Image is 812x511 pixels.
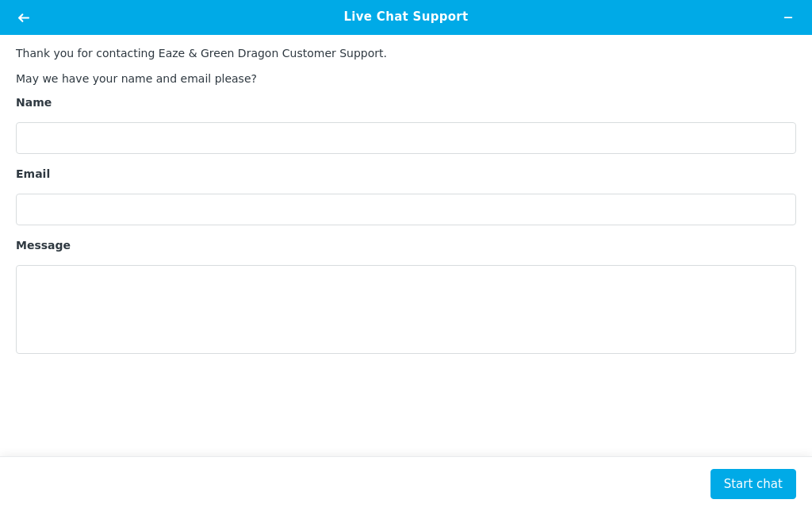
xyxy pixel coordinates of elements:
strong: Message [16,239,71,252]
span: Thank you for contacting Eaze & Green Dragon Customer Support. May we have your name and email pl... [16,47,387,85]
button: Start chat [710,469,796,499]
strong: Email [16,167,50,180]
button: Back [11,6,36,29]
strong: Name [16,96,52,109]
button: Minimize widget [776,6,801,29]
h1: Live Chat Support [59,8,753,26]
